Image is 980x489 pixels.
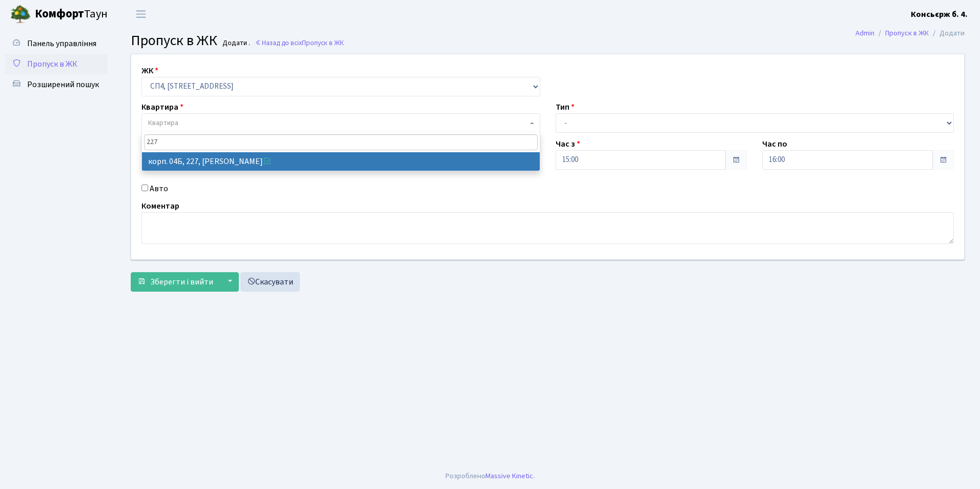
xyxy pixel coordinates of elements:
a: Admin [855,28,874,38]
li: Додати [929,28,965,39]
span: Зберегти і вийти [150,276,213,288]
small: Додати . [220,39,250,48]
b: Консьєрж б. 4. [911,9,968,20]
label: Час по [762,138,787,150]
li: корп. 04Б, 227, [PERSON_NAME] [142,152,540,171]
a: Консьєрж б. 4. [911,8,968,21]
span: Пропуск в ЖК [27,58,77,70]
b: Комфорт [35,6,84,22]
a: Massive Kinetic [485,471,533,481]
a: Скасувати [240,272,300,292]
span: Пропуск в ЖК [131,30,217,51]
span: Панель управління [27,38,96,49]
label: Авто [150,182,168,195]
label: Тип [556,101,575,113]
div: Розроблено . [445,471,535,482]
button: Зберегти і вийти [131,272,220,292]
a: Пропуск в ЖК [885,28,929,38]
span: Розширений пошук [27,79,99,90]
a: Назад до всіхПропуск в ЖК [255,38,344,48]
span: Пропуск в ЖК [302,38,344,48]
button: Переключити навігацію [128,6,154,23]
label: Час з [556,138,580,150]
span: Квартира [148,118,178,128]
a: Панель управління [5,33,108,54]
label: Коментар [141,200,179,212]
a: Розширений пошук [5,74,108,95]
nav: breadcrumb [840,23,980,44]
label: ЖК [141,65,158,77]
label: Квартира [141,101,183,113]
a: Пропуск в ЖК [5,54,108,74]
img: logo.png [10,4,31,25]
span: Таун [35,6,108,23]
